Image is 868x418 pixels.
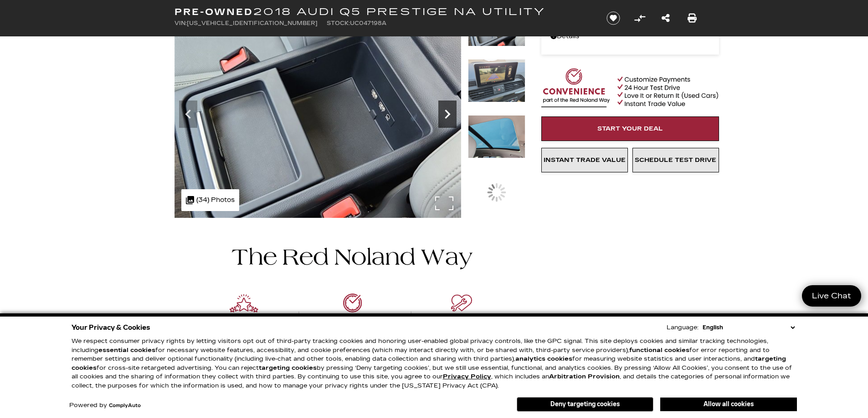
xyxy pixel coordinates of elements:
div: (34) Photos [181,189,239,211]
div: Powered by [69,403,141,408]
strong: targeting cookies [259,364,317,372]
select: Language Select [700,323,797,332]
strong: essential cookies [98,347,155,354]
a: Share this Pre-Owned 2018 Audi Q5 Prestige NA Utility [662,12,670,25]
div: Next [438,101,457,128]
span: Your Privacy & Cookies [72,321,150,334]
span: Instant Trade Value [544,156,626,164]
strong: targeting cookies [72,355,786,372]
strong: analytics cookies [515,355,572,363]
span: Start Your Deal [597,125,663,132]
img: Used 2018 Blue Audi Prestige image 20 [468,59,525,102]
a: Instant Trade Value [541,148,628,172]
a: Details [550,30,710,43]
strong: Arbitration Provision [549,373,620,380]
span: VIN: [175,20,187,26]
div: Previous [179,101,197,128]
button: Allow all cookies [660,398,797,411]
span: Schedule Test Drive [635,156,716,164]
button: Deny targeting cookies [517,397,653,412]
img: Used 2018 Blue Audi Prestige image 19 [175,3,461,218]
button: Save vehicle [603,11,623,25]
span: Live Chat [807,291,856,301]
a: Print this Pre-Owned 2018 Audi Q5 Prestige NA Utility [688,12,697,25]
button: Compare Vehicle [633,11,647,25]
span: Stock: [327,20,350,26]
span: UC047198A [350,20,386,26]
span: [US_VEHICLE_IDENTIFICATION_NUMBER] [187,20,318,26]
img: Used 2018 Blue Audi Prestige image 21 [468,115,525,158]
a: Start Your Deal [541,116,719,141]
p: We respect consumer privacy rights by letting visitors opt out of third-party tracking cookies an... [72,337,797,390]
a: Schedule Test Drive [632,148,719,172]
a: ComplyAuto [109,403,141,408]
a: Live Chat [802,285,861,307]
strong: functional cookies [629,347,689,354]
h1: 2018 Audi Q5 Prestige NA Utility [175,7,591,17]
strong: Pre-Owned [175,6,253,17]
u: Privacy Policy [443,373,491,380]
div: Language: [667,325,699,331]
